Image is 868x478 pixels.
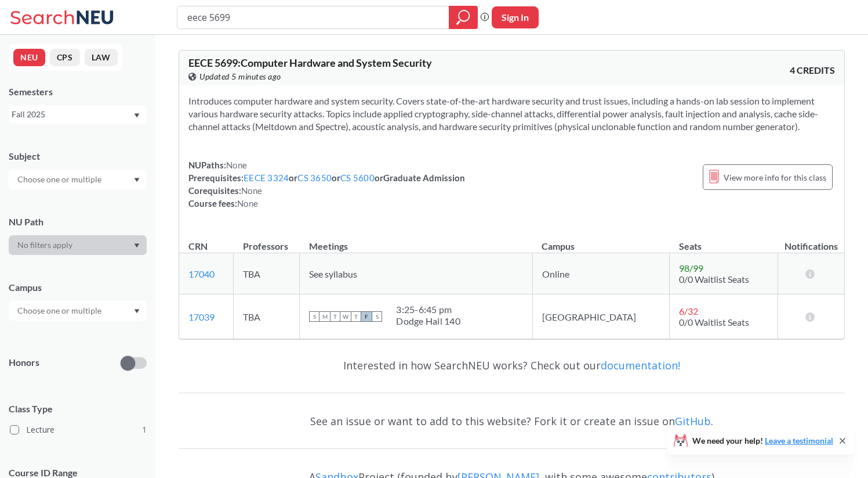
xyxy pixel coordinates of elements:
[134,309,140,314] svg: Dropdown arrow
[237,198,258,209] span: None
[532,294,669,339] td: [GEOGRAPHIC_DATA]
[188,56,432,69] span: EECE 5699 : Computer Hardware and System Security
[179,348,845,382] div: Interested in how SearchNEU works? Check out our
[9,170,147,189] div: Dropdown arrow
[679,263,703,274] span: 98 / 99
[234,253,300,294] td: TBA
[188,159,465,210] div: NUPaths: Prerequisites: or or or Graduate Admission Corequisites: Course fees:
[601,358,680,372] a: documentation!
[372,311,382,322] span: S
[309,268,357,279] span: See syllabus
[790,64,835,77] span: 4 CREDITS
[186,8,441,27] input: Class, professor, course number, "phrase"
[12,172,109,186] input: Choose one or multiple
[179,404,845,438] div: See an issue or want to add to this website? Fork it or create an issue on .
[9,105,147,124] div: Fall 2025Dropdown arrow
[9,301,147,321] div: Dropdown arrow
[234,228,300,253] th: Professors
[309,311,319,322] span: S
[679,274,749,285] span: 0/0 Waitlist Seats
[351,311,361,322] span: T
[9,356,39,369] p: Honors
[319,311,330,322] span: M
[9,150,147,163] div: Subject
[330,311,340,322] span: T
[12,108,133,121] div: Fall 2025
[675,414,711,428] a: GitHub
[9,215,147,228] div: NU Path
[778,228,844,253] th: Notifications
[142,423,147,436] span: 1
[396,315,460,327] div: Dodge Hall 140
[188,311,215,322] a: 17039
[226,160,247,170] span: None
[9,281,147,294] div: Campus
[456,9,470,26] svg: magnifying glass
[492,6,539,28] button: Sign In
[692,437,833,445] span: We need your help!
[679,317,749,328] span: 0/0 Waitlist Seats
[12,304,109,318] input: Choose one or multiple
[244,172,289,183] a: EECE 3324
[396,304,460,315] div: 3:25 - 6:45 pm
[9,85,147,98] div: Semesters
[50,49,80,66] button: CPS
[532,228,669,253] th: Campus
[532,253,669,294] td: Online
[361,311,372,322] span: F
[188,268,215,279] a: 17040
[679,306,698,317] span: 6 / 32
[449,6,478,29] div: magnifying glass
[765,436,833,445] a: Leave a testimonial
[300,228,532,253] th: Meetings
[199,70,281,83] span: Updated 5 minutes ago
[724,170,826,185] span: View more info for this class
[134,243,140,248] svg: Dropdown arrow
[85,49,118,66] button: LAW
[134,113,140,118] svg: Dropdown arrow
[340,172,375,183] a: CS 5600
[10,422,147,437] label: Lecture
[13,49,45,66] button: NEU
[9,235,147,255] div: Dropdown arrow
[188,240,208,253] div: CRN
[340,311,351,322] span: W
[188,95,835,133] section: Introduces computer hardware and system security. Covers state-of-the-art hardware security and t...
[297,172,332,183] a: CS 3650
[234,294,300,339] td: TBA
[241,185,262,196] span: None
[670,228,778,253] th: Seats
[134,178,140,182] svg: Dropdown arrow
[9,402,147,415] span: Class Type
